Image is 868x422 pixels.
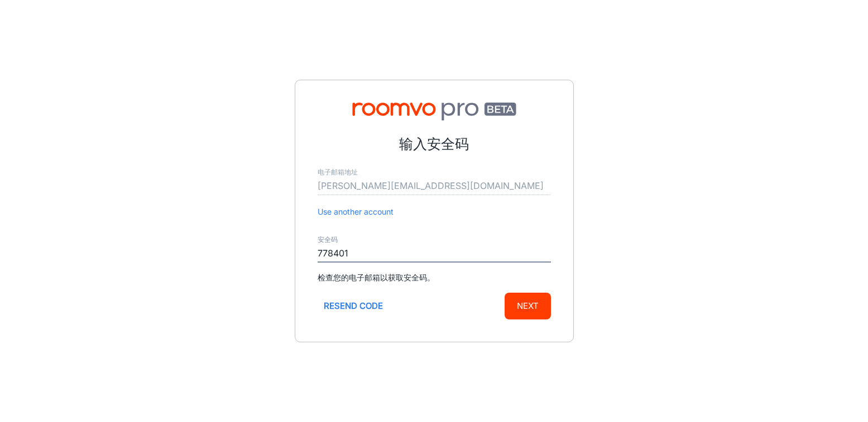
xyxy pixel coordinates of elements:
button: Next [505,293,551,319]
img: Roomvo PRO Beta [318,103,551,120]
p: 检查您的电子邮箱以获取安全码。 [318,271,551,284]
button: Resend code [318,293,389,319]
label: 电子邮箱地址 [318,168,358,177]
label: 安全码 [318,235,338,245]
input: myname@example.com [318,177,551,195]
input: Enter secure code [318,245,551,263]
p: 输入安全码 [318,134,551,155]
button: Use another account [318,206,394,218]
